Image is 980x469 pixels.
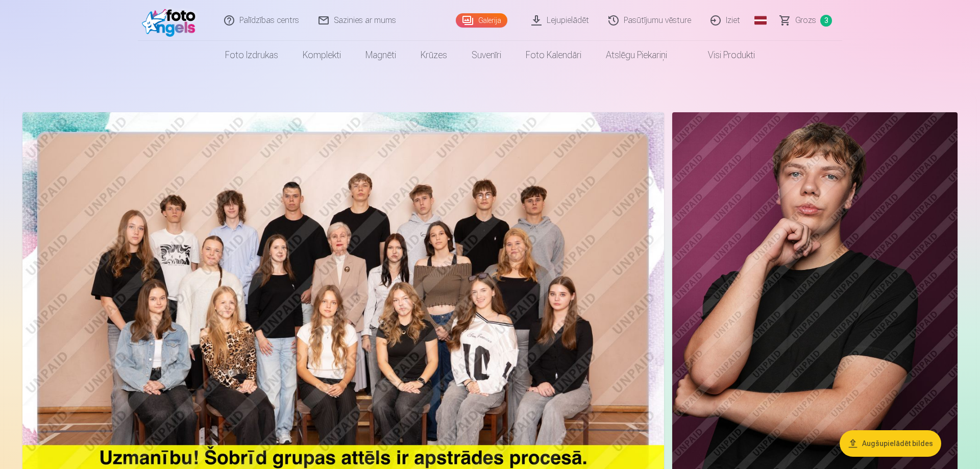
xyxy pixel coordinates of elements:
[840,430,941,457] button: Augšupielādēt bildes
[820,15,832,27] span: 3
[679,41,767,69] a: Visi produkti
[290,41,353,69] a: Komplekti
[213,41,290,69] a: Foto izdrukas
[459,41,513,69] a: Suvenīri
[142,4,201,37] img: /fa1
[513,41,594,69] a: Foto kalendāri
[408,41,459,69] a: Krūzes
[795,14,816,27] span: Grozs
[456,13,507,28] a: Galerija
[353,41,408,69] a: Magnēti
[594,41,679,69] a: Atslēgu piekariņi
